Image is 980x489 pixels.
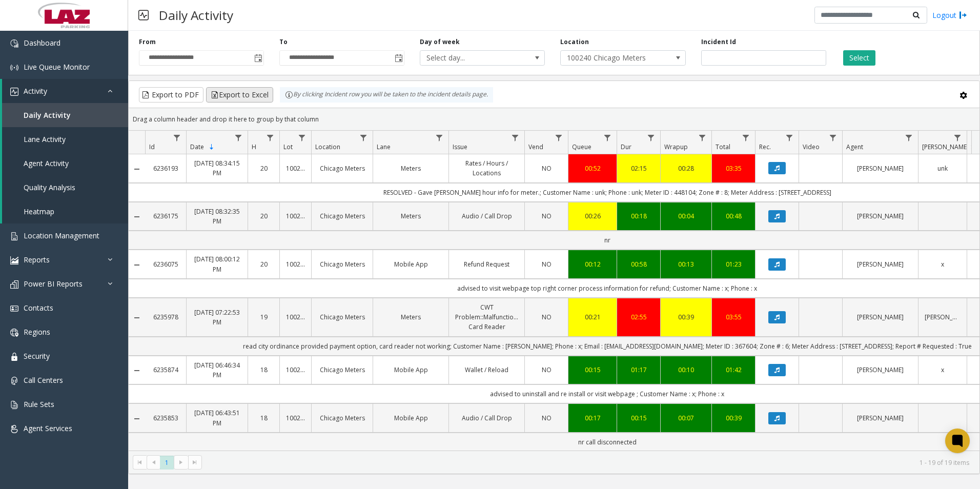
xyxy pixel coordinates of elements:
[925,164,961,173] a: unk
[718,413,749,423] a: 00:39
[139,37,156,47] label: From
[379,164,442,173] a: Meters
[151,312,180,322] a: 6235978
[24,158,69,168] span: Agent Activity
[902,131,916,145] a: Agent Filter Menu
[24,351,50,361] span: Security
[2,103,128,127] a: Daily Activity
[575,211,610,221] a: 00:26
[151,164,180,173] a: 6236193
[644,131,658,145] a: Dur Filter Menu
[318,413,366,423] a: Chicago Meters
[232,131,246,145] a: Date Filter Menu
[379,312,442,322] a: Meters
[254,365,273,375] a: 18
[667,413,705,423] a: 00:07
[190,142,204,151] span: Date
[139,87,203,103] button: Export to PDF
[24,255,50,264] span: Reports
[849,312,912,322] a: [PERSON_NAME]
[552,131,566,145] a: Vend Filter Menu
[193,254,241,274] a: [DATE] 08:00:12 PM
[2,175,128,199] a: Quality Analysis
[193,207,241,226] a: [DATE] 08:32:35 PM
[154,3,238,28] h3: Daily Activity
[667,211,705,221] a: 00:04
[10,425,18,433] img: 'icon'
[379,365,442,375] a: Mobile App
[453,142,467,151] span: Issue
[2,79,128,103] a: Activity
[254,259,273,269] a: 20
[254,312,273,322] a: 19
[10,232,18,240] img: 'icon'
[623,365,654,375] div: 01:17
[10,280,18,289] img: 'icon'
[575,312,610,322] a: 00:21
[718,211,749,221] div: 00:48
[151,365,180,375] a: 6235874
[455,211,518,221] a: Audio / Call Drop
[2,127,128,151] a: Lane Activity
[24,38,60,48] span: Dashboard
[24,399,54,409] span: Rule Sets
[10,39,18,48] img: 'icon'
[129,261,145,269] a: Collapse Details
[420,37,460,47] label: Day of week
[623,164,654,173] a: 02:15
[129,165,145,173] a: Collapse Details
[575,164,610,173] a: 00:52
[455,365,518,375] a: Wallet / Reload
[286,365,305,375] a: 100240
[10,88,18,96] img: 'icon'
[783,131,797,145] a: Rec. Filter Menu
[379,413,442,423] a: Mobile App
[318,312,366,322] a: Chicago Meters
[254,164,273,173] a: 20
[315,142,340,151] span: Location
[286,413,305,423] a: 100240
[208,458,969,467] kendo-pager-info: 1 - 19 of 19 items
[455,158,518,178] a: Rates / Hours / Locations
[542,164,552,173] span: NO
[667,164,705,173] div: 00:28
[508,131,522,145] a: Issue Filter Menu
[718,259,749,269] a: 01:23
[149,142,155,151] span: Id
[849,164,912,173] a: [PERSON_NAME]
[623,259,654,269] a: 00:58
[252,51,263,65] span: Toggle popup
[2,199,128,223] a: Heatmap
[279,37,288,47] label: To
[10,256,18,264] img: 'icon'
[542,365,552,374] span: NO
[379,259,442,269] a: Mobile App
[2,151,128,175] a: Agent Activity
[528,142,543,151] span: Vend
[849,211,912,221] a: [PERSON_NAME]
[716,142,730,151] span: Total
[542,414,552,422] span: NO
[925,259,961,269] a: x
[623,413,654,423] a: 00:15
[623,211,654,221] a: 00:18
[849,365,912,375] a: [PERSON_NAME]
[129,110,979,128] div: Drag a column header and drop it here to group by that column
[129,131,979,451] div: Data table
[318,259,366,269] a: Chicago Meters
[455,259,518,269] a: Refund Request
[701,37,736,47] label: Incident Id
[667,259,705,269] a: 00:13
[206,87,273,103] button: Export to Excel
[24,86,47,96] span: Activity
[531,312,562,322] a: NO
[718,164,749,173] a: 03:35
[254,211,273,221] a: 20
[925,312,961,322] a: [PERSON_NAME]
[531,365,562,375] a: NO
[849,413,912,423] a: [PERSON_NAME]
[575,365,610,375] a: 00:15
